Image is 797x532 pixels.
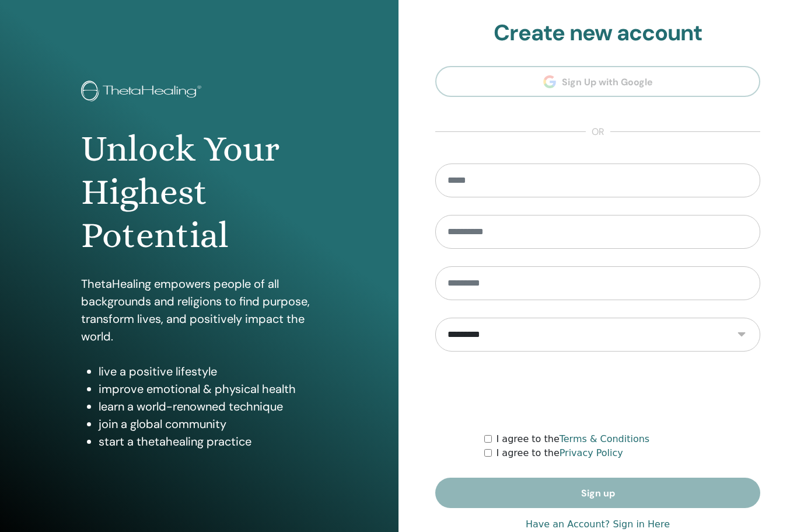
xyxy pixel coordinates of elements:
li: start a thetahealing practice [99,433,317,450]
h1: Unlock Your Highest Potential [81,127,317,258]
h2: Create new account [435,20,760,47]
li: join a global community [99,415,317,433]
span: or [586,125,610,139]
iframe: reCAPTCHA [509,369,687,415]
a: Terms & Conditions [560,433,649,444]
p: ThetaHealing empowers people of all backgrounds and religions to find purpose, transform lives, a... [81,275,317,345]
label: I agree to the [497,432,650,446]
li: improve emotional & physical health [99,380,317,398]
li: live a positive lifestyle [99,363,317,380]
li: learn a world-renowned technique [99,398,317,415]
a: Privacy Policy [560,447,623,458]
a: Have an Account? Sign in Here [526,517,670,531]
label: I agree to the [497,446,623,460]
